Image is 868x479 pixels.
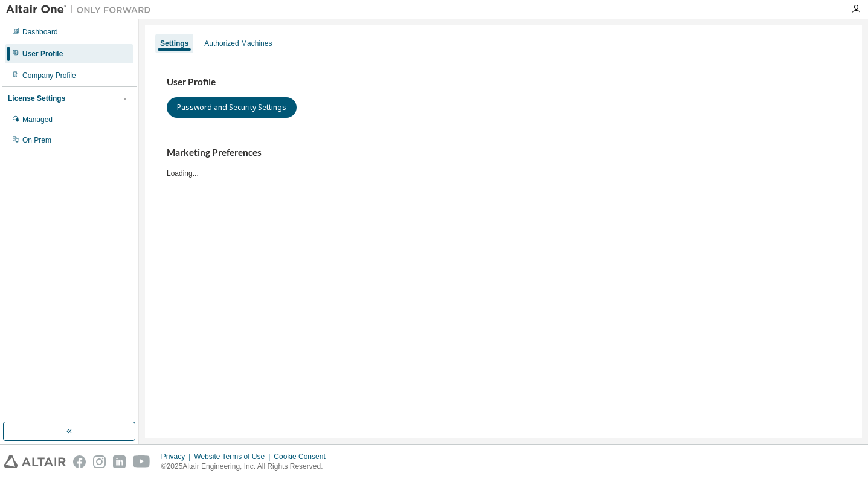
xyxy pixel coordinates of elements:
div: Dashboard [22,27,58,37]
div: On Prem [22,135,51,145]
div: User Profile [22,49,63,59]
img: youtube.svg [133,455,150,468]
div: Settings [160,39,188,48]
div: Company Profile [22,71,76,80]
img: instagram.svg [93,455,106,468]
div: Managed [22,115,53,124]
button: Password and Security Settings [167,97,297,118]
h3: User Profile [167,76,840,88]
div: Cookie Consent [274,452,332,461]
img: altair_logo.svg [4,455,66,468]
p: © 2025 Altair Engineering, Inc. All Rights Reserved. [161,461,333,472]
h3: Marketing Preferences [167,147,840,159]
div: Loading... [167,147,840,178]
img: Altair One [6,4,157,16]
img: facebook.svg [73,455,86,468]
div: Website Terms of Use [194,452,274,461]
img: linkedin.svg [113,455,126,468]
div: Authorized Machines [204,39,272,48]
div: Privacy [161,452,194,461]
div: License Settings [8,94,65,103]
